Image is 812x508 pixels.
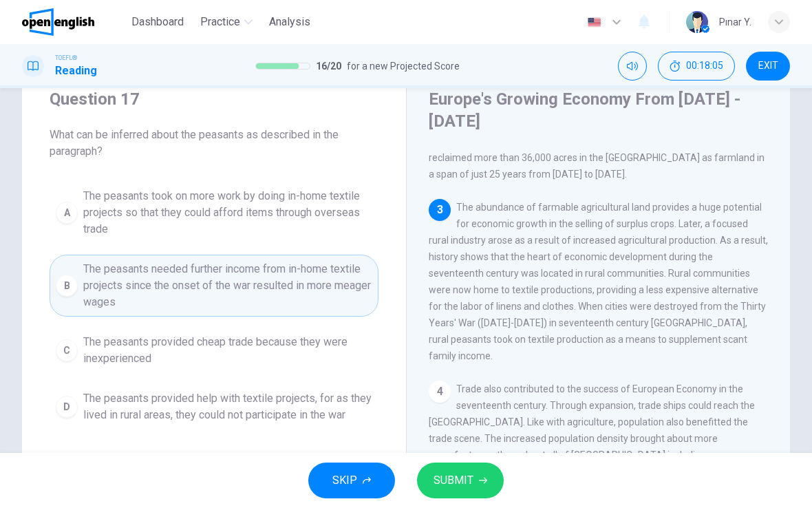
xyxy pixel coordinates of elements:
[429,88,765,132] h4: Europe's Growing Economy From [DATE] - [DATE]
[50,328,378,373] button: CThe peasants provided cheap trade because they were inexperienced
[50,127,378,160] span: What can be inferred about the peasants as described in the paragraph?
[316,58,341,74] span: 16 / 20
[658,52,735,81] button: 00:18:05
[758,61,778,72] span: EXIT
[131,14,184,30] span: Dashboard
[417,463,504,498] button: SUBMIT
[347,58,460,74] span: for a new Projected Score
[22,8,94,36] img: OpenEnglish logo
[429,199,451,221] div: 3
[126,10,189,34] button: Dashboard
[83,261,372,310] span: The peasants needed further income from in-home textile projects since the onset of the war resul...
[434,471,473,490] span: SUBMIT
[83,188,372,237] span: The peasants took on more work by doing in-home textile projects so that they could afford items ...
[308,463,395,498] button: SKIP
[658,52,735,81] div: Hide
[83,390,372,423] span: The peasants provided help with textile projects, for as they lived in rural areas, they could no...
[50,88,378,110] h4: Question 17
[200,14,240,30] span: Practice
[56,275,78,297] div: B
[22,8,126,36] a: OpenEnglish logo
[719,14,751,30] div: Pınar Y.
[429,381,451,403] div: 4
[429,202,768,361] span: The abundance of farmable agricultural land provides a huge potential for economic growth in the ...
[264,10,316,34] button: Analysis
[56,396,78,418] div: D
[429,383,755,494] span: Trade also contributed to the success of European Economy in the seventeenth century. Through exp...
[618,52,647,81] div: Mute
[269,14,310,30] span: Analysis
[56,339,78,361] div: C
[83,334,372,367] span: The peasants provided cheap trade because they were inexperienced
[686,61,723,72] span: 00:18:05
[746,52,790,81] button: EXIT
[55,63,97,79] h1: Reading
[50,182,378,244] button: AThe peasants took on more work by doing in-home textile projects so that they could afford items...
[50,384,378,430] button: DThe peasants provided help with textile projects, for as they lived in rural areas, they could n...
[50,255,378,317] button: BThe peasants needed further income from in-home textile projects since the onset of the war resu...
[586,17,603,28] img: en
[56,202,78,224] div: A
[332,471,357,490] span: SKIP
[686,11,708,33] img: Profile picture
[195,10,258,34] button: Practice
[55,53,77,63] span: TOEFL®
